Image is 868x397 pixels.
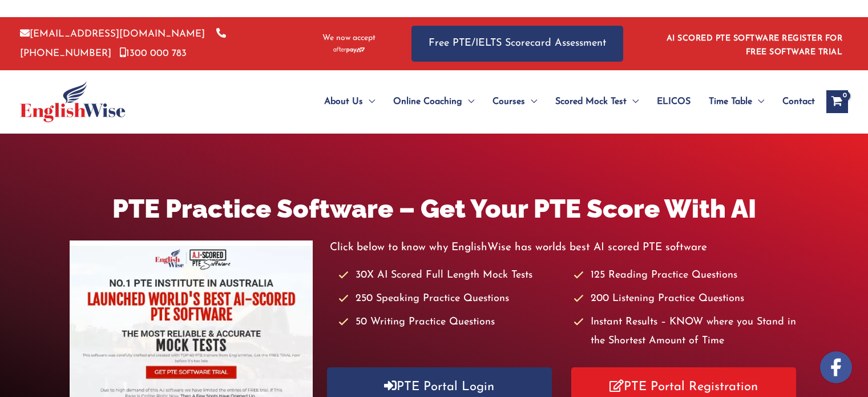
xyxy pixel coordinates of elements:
span: Menu Toggle [752,82,764,122]
li: 50 Writing Practice Questions [338,313,563,332]
li: Instant Results – KNOW where you Stand in the Shortest Amount of Time [574,313,798,351]
span: Contact [782,82,815,122]
li: 250 Speaking Practice Questions [338,290,563,308]
img: cropped-ew-logo [20,81,126,122]
span: Online Coaching [393,82,462,122]
a: Free PTE/IELTS Scorecard Assessment [411,26,623,62]
li: 30X AI Scored Full Length Mock Tests [338,266,563,285]
img: Afterpay-Logo [333,47,365,53]
a: Contact [773,82,815,122]
p: Click below to know why EnglishWise has worlds best AI scored PTE software [330,238,799,257]
a: [PHONE_NUMBER] [20,29,226,58]
a: ELICOS [648,82,700,122]
span: About Us [324,82,363,122]
li: 200 Listening Practice Questions [574,290,798,308]
img: white-facebook.png [820,351,852,383]
span: Courses [492,82,525,122]
span: Menu Toggle [627,82,639,122]
a: CoursesMenu Toggle [483,82,546,122]
span: Menu Toggle [363,82,375,122]
nav: Site Navigation: Main Menu [297,82,815,122]
span: Menu Toggle [462,82,474,122]
li: 125 Reading Practice Questions [574,266,798,285]
span: We now accept [322,33,376,44]
h1: PTE Practice Software – Get Your PTE Score With AI [70,191,799,227]
span: Menu Toggle [525,82,537,122]
span: Scored Mock Test [555,82,627,122]
a: Time TableMenu Toggle [700,82,773,122]
span: Time Table [709,82,752,122]
a: Online CoachingMenu Toggle [384,82,483,122]
aside: Header Widget 1 [660,25,848,62]
a: About UsMenu Toggle [315,82,384,122]
a: [EMAIL_ADDRESS][DOMAIN_NAME] [20,29,205,39]
a: 1300 000 783 [120,49,187,58]
span: ELICOS [657,82,691,122]
a: AI SCORED PTE SOFTWARE REGISTER FOR FREE SOFTWARE TRIAL [667,34,843,57]
a: View Shopping Cart, empty [826,90,848,113]
a: Scored Mock TestMenu Toggle [546,82,648,122]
